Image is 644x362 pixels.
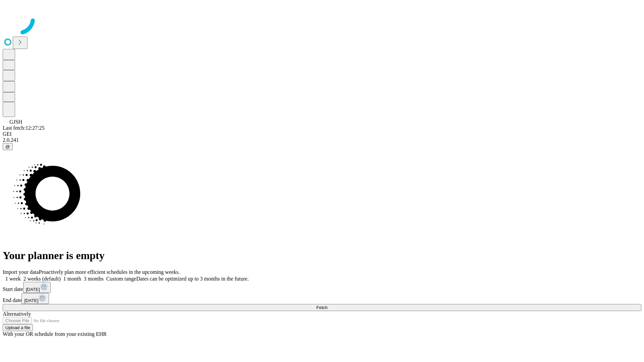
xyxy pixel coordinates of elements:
[316,305,327,310] span: Fetch
[3,331,107,337] span: With your OR schedule from your existing EHR
[5,144,10,149] span: @
[26,287,40,292] span: [DATE]
[3,131,641,137] div: GEI
[21,293,49,304] button: [DATE]
[23,276,61,282] span: 2 weeks (default)
[24,298,38,303] span: [DATE]
[63,276,81,282] span: 1 month
[3,125,45,131] span: Last fetch: 12:27:25
[5,276,21,282] span: 1 week
[3,269,39,275] span: Import your data
[3,304,641,311] button: Fetch
[136,276,249,282] span: Dates can be optimized up to 3 months in the future.
[3,324,33,331] button: Upload a file
[3,282,641,293] div: Start date
[3,293,641,304] div: End date
[3,249,641,262] h1: Your planner is empty
[23,282,51,293] button: [DATE]
[84,276,104,282] span: 3 months
[39,269,180,275] span: Proactively plan more efficient schedules in the upcoming weeks.
[3,143,13,150] button: @
[106,276,136,282] span: Custom range
[9,119,22,125] span: GJSH
[3,137,641,143] div: 2.0.241
[3,311,31,317] span: Alternatively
